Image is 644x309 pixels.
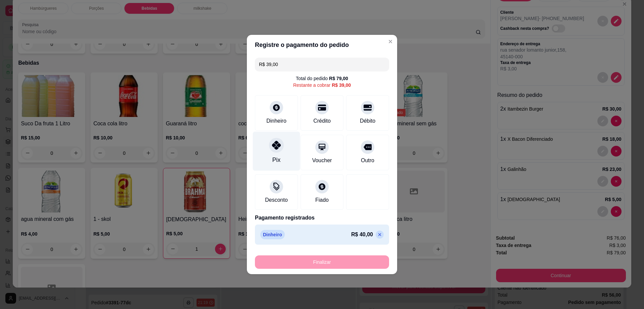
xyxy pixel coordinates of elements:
[255,214,389,222] p: Pagamento registrados
[265,196,288,204] div: Desconto
[293,82,351,88] div: Restante a cobrar
[351,231,373,239] p: R$ 40,00
[259,58,385,71] input: Ex.: hambúrguer de cordeiro
[361,157,374,165] div: Outro
[312,157,332,165] div: Voucher
[313,117,331,125] div: Crédito
[247,35,397,55] header: Registre o pagamento do pedido
[272,156,280,164] div: Pix
[360,117,375,125] div: Débito
[296,75,348,82] div: Total do pedido
[266,117,286,125] div: Dinheiro
[329,75,348,82] div: R$ 79,00
[385,36,396,47] button: Close
[315,196,329,204] div: Fiado
[332,82,351,88] div: R$ 39,00
[260,230,285,239] p: Dinheiro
